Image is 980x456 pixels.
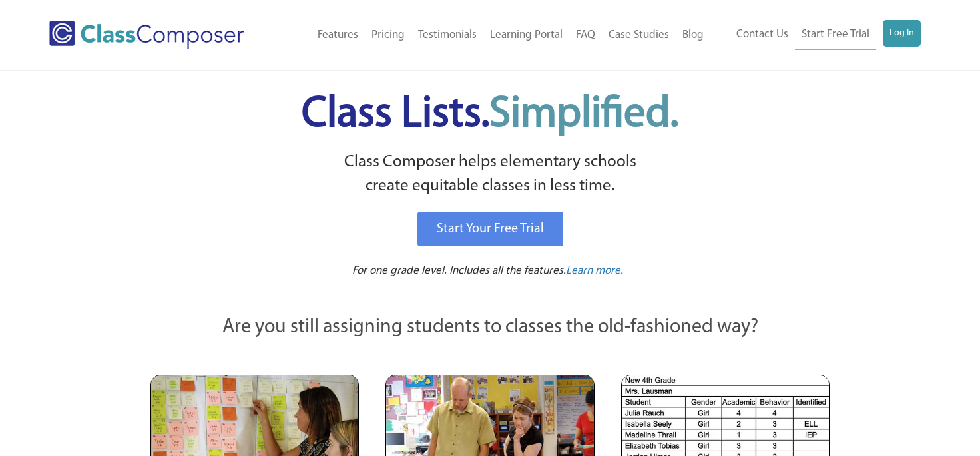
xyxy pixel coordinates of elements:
[483,21,569,50] a: Learning Portal
[566,265,623,276] span: Learn more.
[569,21,602,50] a: FAQ
[676,21,710,50] a: Blog
[602,21,676,50] a: Case Studies
[352,265,566,276] span: For one grade level. Includes all the features.
[302,93,678,136] span: Class Lists.
[365,21,411,50] a: Pricing
[411,21,483,50] a: Testimonials
[437,222,544,236] span: Start Your Free Trial
[280,21,710,50] nav: Header Menu
[730,20,795,49] a: Contact Us
[710,20,921,50] nav: Header Menu
[795,20,876,50] a: Start Free Trial
[883,20,921,47] a: Log In
[311,21,365,50] a: Features
[417,212,563,246] a: Start Your Free Trial
[49,21,244,49] img: Class Composer
[150,313,830,342] p: Are you still assigning students to classes the old-fashioned way?
[148,150,832,199] p: Class Composer helps elementary schools create equitable classes in less time.
[566,263,623,280] a: Learn more.
[489,93,678,136] span: Simplified.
